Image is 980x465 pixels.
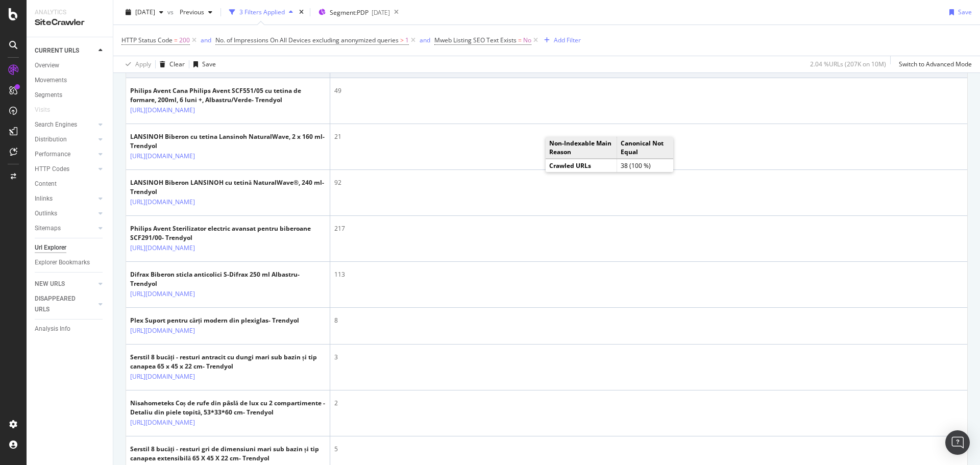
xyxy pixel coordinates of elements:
[130,151,195,161] a: [URL][DOMAIN_NAME]
[35,242,66,253] div: Url Explorer
[35,60,106,71] a: Overview
[130,316,299,325] div: Plex Suport pentru cărți modern din plexiglas- Trendyol
[35,279,65,289] div: NEW URLS
[130,418,195,428] a: [URL][DOMAIN_NAME]
[130,132,326,151] div: LANSINOH Biberon cu tetina Lansinoh NaturalWave, 2 x 160 ml- Trendyol
[35,293,95,315] a: DISAPPEARED URLS
[35,324,70,334] div: Analysis Info
[201,36,211,44] div: and
[202,60,216,68] div: Save
[130,197,195,207] a: [URL][DOMAIN_NAME]
[895,56,972,72] button: Switch to Advanced Mode
[546,137,617,159] td: Non-Indexable Main Reason
[420,35,430,45] button: and
[518,36,522,44] span: =
[35,149,70,160] div: Performance
[130,270,326,288] div: Difrax Biberon sticla anticolici S-Difrax 250 ml Albastru- Trendyol
[617,137,673,159] td: Canonical Not Equal
[130,178,326,197] div: LANSINOH Biberon LANSINOH cu tetină NaturalWave®, 240 ml- Trendyol
[167,8,176,16] span: vs
[35,242,106,253] a: Url Explorer
[35,193,95,204] a: Inlinks
[35,8,105,17] div: Analytics
[215,36,399,44] span: No. of Impressions On All Devices excluding anonymized queries
[130,372,195,382] a: [URL][DOMAIN_NAME]
[135,60,151,68] div: Apply
[130,105,195,115] a: [URL][DOMAIN_NAME]
[135,8,155,16] span: 2025 Aug. 9th
[174,36,178,44] span: =
[35,164,69,175] div: HTTP Codes
[945,430,970,455] div: Open Intercom Messenger
[945,4,972,20] button: Save
[35,105,50,115] div: Visits
[35,90,106,101] a: Segments
[179,33,190,47] span: 200
[130,326,195,336] a: [URL][DOMAIN_NAME]
[35,193,53,204] div: Inlinks
[35,208,57,219] div: Outlinks
[239,8,285,16] div: 3 Filters Applied
[617,159,673,173] td: 38 (100 %)
[189,56,216,72] button: Save
[121,56,151,72] button: Apply
[35,134,67,145] div: Distribution
[35,134,95,145] a: Distribution
[156,56,185,72] button: Clear
[130,243,195,253] a: [URL][DOMAIN_NAME]
[35,179,106,189] a: Content
[35,105,60,115] a: Visits
[420,36,430,44] div: and
[334,270,963,279] div: 113
[35,60,59,71] div: Overview
[314,4,390,20] button: Segment:PDP[DATE]
[35,75,67,86] div: Movements
[176,8,204,16] span: Previous
[334,86,963,95] div: 49
[130,399,326,417] div: Nisahometeks Coș de rufe din pâslă de lux cu 2 compartimente - Detaliu din piele topită, 53*33*60...
[334,178,963,187] div: 92
[334,399,963,408] div: 2
[169,60,185,68] div: Clear
[121,36,173,44] span: HTTP Status Code
[35,149,95,160] a: Performance
[554,36,581,44] div: Add Filter
[35,164,95,175] a: HTTP Codes
[334,132,963,141] div: 21
[35,324,106,334] a: Analysis Info
[400,36,404,44] span: >
[35,45,95,56] a: CURRENT URLS
[130,289,195,299] a: [URL][DOMAIN_NAME]
[810,60,886,68] div: 2.04 % URLs ( 207K on 10M )
[130,445,326,463] div: Serstil 8 bucăți - resturi gri de dimensiuni mari sub bazin și tip canapea extensibilă 65 X 45 X ...
[35,223,95,234] a: Sitemaps
[130,224,326,242] div: Philips Avent Sterilizator electric avansat pentru biberoane SCF291/00- Trendyol
[176,4,216,20] button: Previous
[35,223,61,234] div: Sitemaps
[35,119,95,130] a: Search Engines
[35,257,90,268] div: Explorer Bookmarks
[372,8,390,17] div: [DATE]
[523,33,531,47] span: No
[35,293,86,315] div: DISAPPEARED URLS
[334,353,963,362] div: 3
[540,34,581,46] button: Add Filter
[334,445,963,454] div: 5
[434,36,517,44] span: Mweb Listing SEO Text Exists
[35,90,62,101] div: Segments
[35,45,79,56] div: CURRENT URLS
[35,257,106,268] a: Explorer Bookmarks
[899,60,972,68] div: Switch to Advanced Mode
[334,224,963,233] div: 217
[130,353,326,371] div: Serstil 8 bucăți - resturi antracit cu dungi mari sub bazin și tip canapea 65 x 45 x 22 cm- Trendyol
[35,279,95,289] a: NEW URLS
[334,316,963,325] div: 8
[405,33,409,47] span: 1
[35,75,106,86] a: Movements
[35,119,77,130] div: Search Engines
[546,159,617,173] td: Crawled URLs
[225,4,297,20] button: 3 Filters Applied
[330,8,369,17] span: Segment: PDP
[958,8,972,16] div: Save
[121,4,167,20] button: [DATE]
